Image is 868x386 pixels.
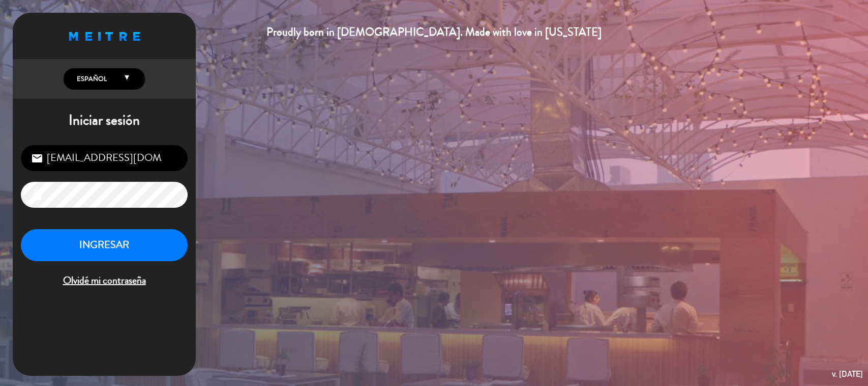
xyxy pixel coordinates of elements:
div: v. [DATE] [832,367,863,381]
input: Correo Electrónico [21,145,188,171]
i: email [31,152,43,164]
span: Olvidé mi contraseña [21,272,188,289]
span: Español [74,74,107,84]
button: INGRESAR [21,229,188,261]
h1: Iniciar sesión [13,112,196,129]
i: lock [31,189,43,201]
